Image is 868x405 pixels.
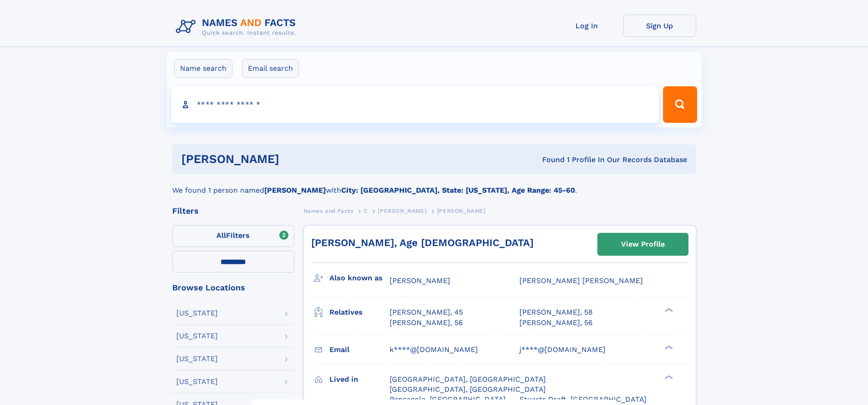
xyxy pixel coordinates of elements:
span: C [364,208,368,214]
div: [US_STATE] [176,355,218,363]
a: [PERSON_NAME], 56 [390,318,463,328]
h1: [PERSON_NAME] [181,153,411,165]
a: C [364,205,368,216]
h3: Relatives [329,305,390,320]
div: Browse Locations [172,284,294,292]
span: [GEOGRAPHIC_DATA], [GEOGRAPHIC_DATA] [390,375,546,384]
div: Found 1 Profile In Our Records Database [411,155,687,165]
a: [PERSON_NAME], 45 [390,307,463,317]
input: search input [171,86,659,123]
div: [US_STATE] [176,332,218,340]
div: ❯ [663,344,673,350]
span: [PERSON_NAME] [378,208,426,214]
a: Log In [550,15,623,37]
div: ❯ [663,307,673,313]
div: We found 1 person named with . [172,174,696,196]
div: [US_STATE] [176,378,218,385]
b: City: [GEOGRAPHIC_DATA], State: [US_STATE], Age Range: 45-60 [341,186,575,195]
a: View Profile [598,233,688,255]
h3: Lived in [329,372,390,387]
span: Pensacola, [GEOGRAPHIC_DATA] [390,395,506,404]
span: [GEOGRAPHIC_DATA], [GEOGRAPHIC_DATA] [390,385,546,394]
span: [PERSON_NAME] [390,276,450,285]
a: [PERSON_NAME], 58 [519,307,593,317]
label: Filters [172,225,294,247]
a: Names and Facts [303,205,354,216]
h3: Also known as [329,270,390,286]
a: Sign Up [623,15,696,37]
img: Logo Names and Facts [172,15,303,39]
div: View Profile [621,234,665,255]
span: [PERSON_NAME] [437,208,486,214]
a: [PERSON_NAME], 56 [519,318,593,328]
a: [PERSON_NAME], Age [DEMOGRAPHIC_DATA] [311,237,534,248]
div: Filters [172,207,294,215]
div: [US_STATE] [176,310,218,317]
span: [PERSON_NAME] [PERSON_NAME] [519,276,643,285]
span: Stuarts Draft, [GEOGRAPHIC_DATA] [519,395,647,404]
div: ❯ [663,374,673,380]
button: Search Button [663,86,697,123]
h3: Email [329,342,390,358]
label: Name search [174,59,232,78]
span: All [216,231,226,240]
b: [PERSON_NAME] [264,186,326,195]
a: [PERSON_NAME] [378,205,426,216]
label: Email search [242,59,299,78]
